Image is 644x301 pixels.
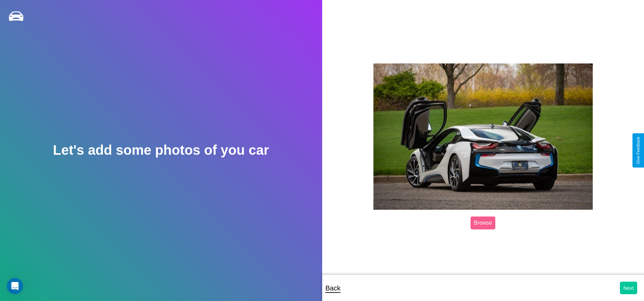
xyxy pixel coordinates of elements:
p: Back [326,282,341,294]
label: Browse [471,217,495,229]
div: Give Feedback [636,137,641,164]
img: posted [373,63,593,210]
button: Next [620,282,637,294]
h2: Let's add some photos of you car [53,143,269,158]
iframe: Intercom live chat [7,278,23,294]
